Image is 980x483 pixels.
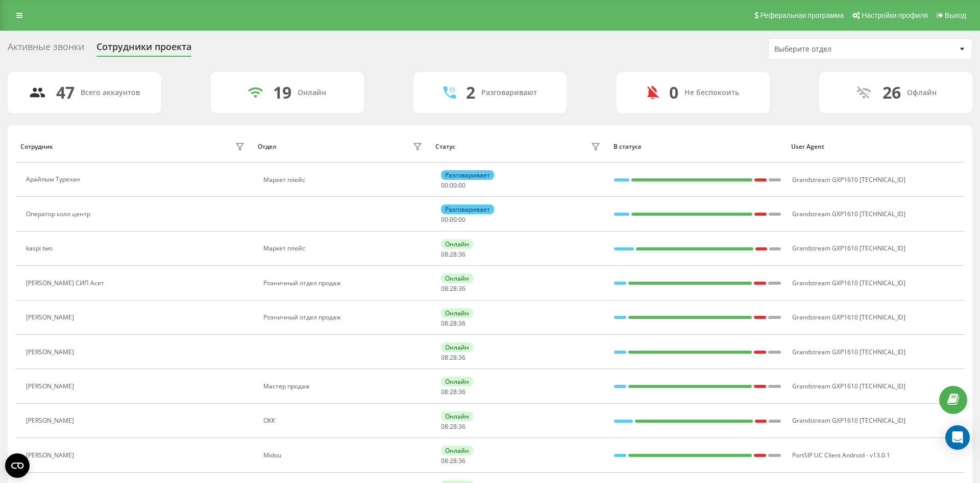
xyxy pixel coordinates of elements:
div: : : [441,216,465,223]
div: 26 [883,83,901,102]
div: Онлайн [441,377,473,386]
span: 28 [450,422,457,431]
span: Grandstream GXP1610 [TECHNICAL_ID] [792,175,905,184]
div: Статус [435,143,455,150]
span: 00 [450,215,457,224]
div: Сотрудник [20,143,53,150]
span: Grandstream GXP1610 [TECHNICAL_ID] [792,313,905,321]
span: 00 [458,181,465,190]
span: 00 [441,215,448,224]
div: Всего аккаунтов [81,88,140,97]
span: 36 [458,387,465,396]
div: Разговаривает [441,170,494,180]
div: [PERSON_NAME] [26,452,77,459]
div: : : [441,457,465,465]
div: Онлайн [441,308,473,318]
div: Онлайн [441,446,473,455]
span: 28 [450,284,457,293]
span: 36 [458,250,465,259]
div: : : [441,423,465,430]
span: Grandstream GXP1610 [TECHNICAL_ID] [792,348,905,356]
span: 36 [458,353,465,362]
span: 08 [441,387,448,396]
div: [PERSON_NAME] СИП Асет [26,280,107,287]
span: 36 [458,284,465,293]
div: Оператор колл центр [26,211,93,218]
div: Open Intercom Messenger [945,425,970,450]
div: : : [441,182,465,189]
div: Маркет плейс [263,176,425,183]
span: Grandstream GXP1610 [TECHNICAL_ID] [792,279,905,287]
div: : : [441,320,465,327]
div: 19 [273,83,291,102]
div: Мастер продаж [263,383,425,390]
span: 00 [450,181,457,190]
span: 08 [441,319,448,328]
span: Настройки профиля [862,11,928,19]
span: 28 [450,319,457,328]
div: Сотрудники проекта [96,41,191,57]
div: [PERSON_NAME] [26,417,77,424]
span: 28 [450,353,457,362]
div: User Agent [791,143,960,150]
div: kaspi two [26,245,55,252]
span: 08 [441,422,448,431]
span: PortSIP UC Client Android - v13.0.1 [792,451,890,459]
div: Не беспокоить [684,88,739,97]
span: 36 [458,319,465,328]
div: : : [441,388,465,396]
span: 28 [450,250,457,259]
div: [PERSON_NAME] [26,314,77,321]
div: Онлайн [441,411,473,421]
span: 08 [441,353,448,362]
div: Отдел [258,143,276,150]
div: ОКК [263,417,425,424]
div: Онлайн [441,342,473,352]
div: : : [441,251,465,258]
span: 00 [441,181,448,190]
div: Разговаривает [441,204,494,214]
div: Онлайн [441,273,473,283]
div: [PERSON_NAME] [26,349,77,356]
span: Grandstream GXP1610 [TECHNICAL_ID] [792,210,905,218]
span: Grandstream GXP1610 [TECHNICAL_ID] [792,382,905,390]
div: 47 [56,83,75,102]
span: 28 [450,456,457,465]
span: 28 [450,387,457,396]
div: Онлайн [298,88,326,97]
span: 36 [458,422,465,431]
div: : : [441,354,465,361]
span: 36 [458,456,465,465]
div: Разговаривают [481,88,537,97]
span: 08 [441,250,448,259]
div: В статусе [614,143,782,150]
div: Маркет плейс [263,245,425,252]
span: 08 [441,284,448,293]
div: Офлайн [907,88,937,97]
div: 2 [466,83,475,102]
div: Розничный отдел продаж [263,314,425,321]
span: 08 [441,456,448,465]
div: Активные звонки [8,41,84,57]
span: 00 [458,215,465,224]
span: Grandstream GXP1610 [TECHNICAL_ID] [792,244,905,252]
span: Grandstream GXP1610 [TECHNICAL_ID] [792,416,905,425]
div: [PERSON_NAME] [26,383,77,390]
div: Midou [263,452,425,459]
span: Реферальная программа [760,11,844,19]
div: : : [441,285,465,292]
div: 0 [669,83,678,102]
div: Онлайн [441,239,473,249]
div: Арайлым Турехан [26,176,83,183]
div: Выберите отдел [774,45,896,54]
span: Выход [945,11,966,19]
button: Open CMP widget [5,453,30,478]
div: Розничный отдел продаж [263,280,425,287]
